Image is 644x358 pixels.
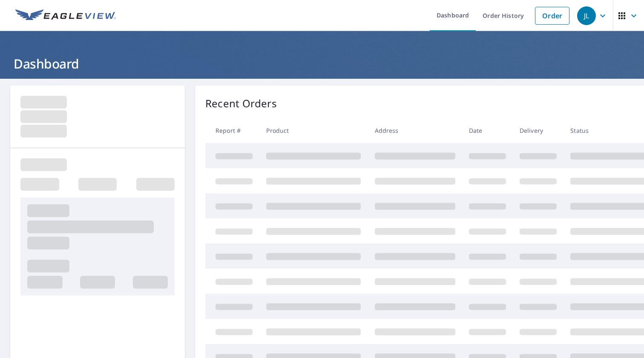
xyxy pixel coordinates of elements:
div: JL [577,6,596,25]
p: Recent Orders [205,96,277,111]
img: EV Logo [15,9,116,22]
a: Order [535,7,569,25]
h1: Dashboard [10,55,634,72]
th: Product [259,118,368,143]
th: Report # [205,118,259,143]
th: Delivery [513,118,563,143]
th: Date [462,118,513,143]
th: Address [368,118,462,143]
